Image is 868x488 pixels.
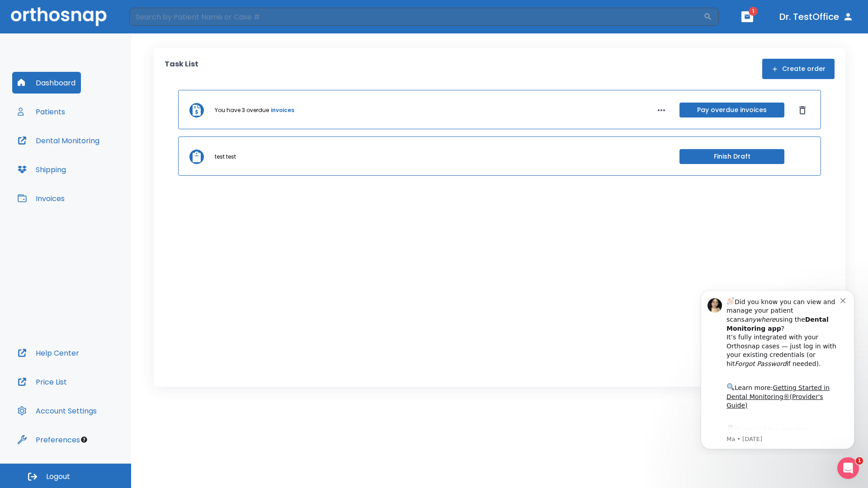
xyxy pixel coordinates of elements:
[679,103,784,117] button: Pay overdue invoices
[12,371,72,393] button: Price List
[215,106,269,114] p: You have 3 overdue
[762,59,835,79] button: Create order
[12,130,105,151] button: Dental Monitoring
[12,159,71,180] button: Shipping
[795,103,810,117] button: Dismiss
[39,144,120,160] a: App Store
[80,436,88,444] div: Tooltip anchor
[271,106,294,114] a: invoices
[165,59,198,79] p: Task List
[12,101,71,122] button: Patients
[12,188,70,209] button: Invoices
[129,8,703,26] input: Search by Patient Name or Case #
[687,282,868,455] iframe: Intercom notifications message
[12,342,85,364] button: Help Center
[837,457,859,479] iframe: Intercom live chat
[12,429,85,450] button: Preferences
[215,153,236,161] p: test test
[12,72,81,94] button: Dashboard
[153,14,160,21] button: Dismiss notification
[11,7,107,26] img: Orthosnap
[749,7,758,16] span: 1
[776,9,857,25] button: Dr. TestOffice
[679,149,784,164] button: Finish Draft
[39,153,153,161] p: Message from Ma, sent 5w ago
[856,457,863,465] span: 1
[39,142,153,188] div: Download the app: | ​ Let us know if you need help getting started!
[12,400,102,422] button: Account Settings
[46,472,70,482] span: Logout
